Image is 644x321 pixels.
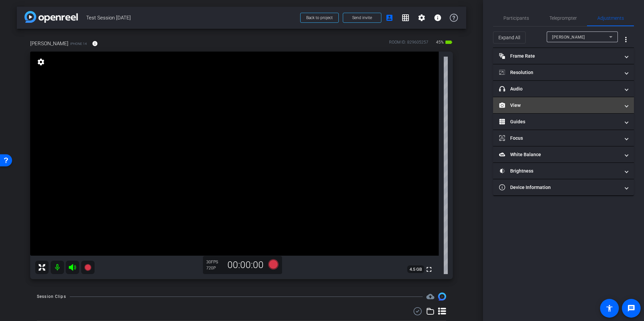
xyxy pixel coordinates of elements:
[499,102,620,109] mat-panel-title: View
[401,14,410,22] mat-icon: grid_on
[493,163,634,179] mat-expansion-panel-header: Brightness
[36,58,46,66] mat-icon: settings
[498,31,520,44] span: Expand All
[493,114,634,130] mat-expansion-panel-header: Guides
[426,293,434,301] span: Destinations for your clips
[499,135,620,142] mat-panel-title: Focus
[37,293,66,300] div: Session Clips
[300,13,339,23] button: Back to project
[425,265,433,273] mat-icon: fullscreen
[92,41,98,47] mat-icon: info
[618,31,634,48] button: More Options for Adjustments Panel
[86,11,296,24] span: Test Session [DATE]
[499,53,620,60] mat-panel-title: Frame Rate
[223,259,268,271] div: 00:00:00
[493,146,634,163] mat-expansion-panel-header: White Balance
[389,39,428,49] div: ROOM ID: 829605257
[597,16,624,20] span: Adjustments
[352,15,372,20] span: Send invite
[70,41,87,46] span: iPhone 14
[499,184,620,191] mat-panel-title: Device Information
[343,13,381,23] button: Send invite
[499,151,620,158] mat-panel-title: White Balance
[24,11,78,23] img: app-logo
[434,14,442,22] mat-icon: info
[306,15,333,20] span: Back to project
[438,293,446,301] img: Session clips
[493,81,634,97] mat-expansion-panel-header: Audio
[206,265,223,271] div: 720P
[493,179,634,195] mat-expansion-panel-header: Device Information
[206,259,223,265] div: 30
[493,130,634,146] mat-expansion-panel-header: Focus
[445,38,453,46] mat-icon: battery_std
[499,168,620,175] mat-panel-title: Brightness
[426,293,434,301] mat-icon: cloud_upload
[549,16,577,20] span: Teleprompter
[552,35,585,40] span: [PERSON_NAME]
[435,37,445,48] span: 45%
[622,36,630,44] mat-icon: more_vert
[605,304,613,312] mat-icon: accessibility
[407,265,424,273] span: 4.5 GB
[493,64,634,80] mat-expansion-panel-header: Resolution
[385,14,393,22] mat-icon: account_box
[30,40,68,47] span: [PERSON_NAME]
[493,31,526,44] button: Expand All
[627,304,635,312] mat-icon: message
[503,16,529,20] span: Participants
[418,14,426,22] mat-icon: settings
[499,85,620,92] mat-panel-title: Audio
[499,118,620,125] mat-panel-title: Guides
[499,69,620,76] mat-panel-title: Resolution
[493,97,634,113] mat-expansion-panel-header: View
[211,260,218,264] span: FPS
[493,48,634,64] mat-expansion-panel-header: Frame Rate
